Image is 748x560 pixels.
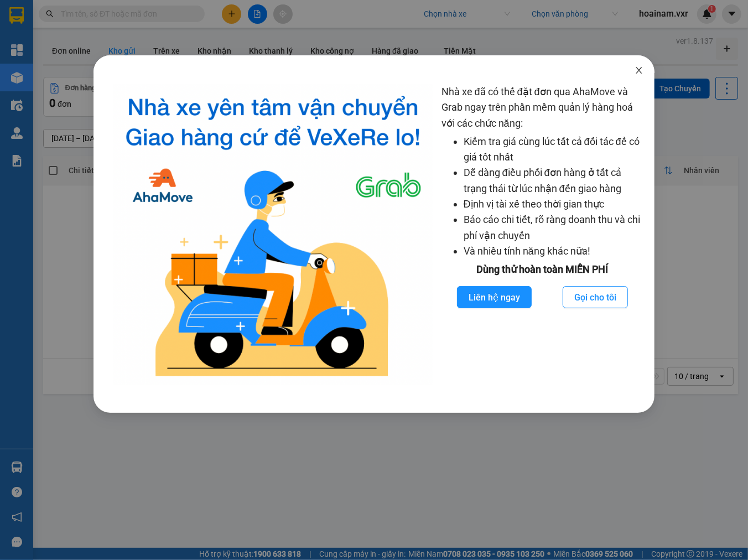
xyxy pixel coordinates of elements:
[469,291,520,304] span: Liên hệ ngay
[574,291,616,304] span: Gọi cho tôi
[624,55,655,86] button: Close
[464,134,643,165] li: Kiểm tra giá cùng lúc tất cả đối tác để có giá tốt nhất
[464,196,643,212] li: Định vị tài xế theo thời gian thực
[441,84,643,385] div: Nhà xe đã có thể đặt đơn qua AhaMove và Grab ngay trên phần mềm quản lý hàng hoá với các chức năng:
[113,84,433,385] img: logo
[457,286,532,308] button: Liên hệ ngay
[464,165,643,196] li: Dễ dàng điều phối đơn hàng ở tất cả trạng thái từ lúc nhận đến giao hàng
[563,286,628,308] button: Gọi cho tôi
[464,212,643,243] li: Báo cáo chi tiết, rõ ràng doanh thu và chi phí vận chuyển
[635,66,643,75] span: close
[464,243,643,259] li: Và nhiều tính năng khác nữa!
[441,262,643,277] div: Dùng thử hoàn toàn MIỄN PHÍ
